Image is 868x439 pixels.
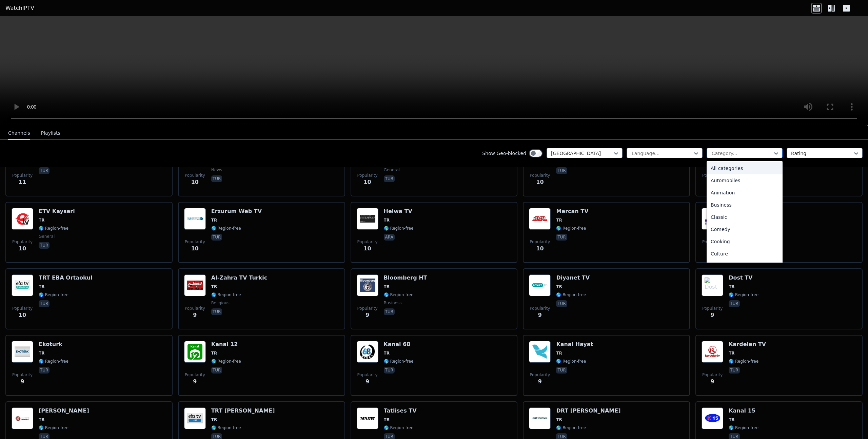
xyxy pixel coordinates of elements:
img: Helwa TV [357,208,378,230]
p: tur [556,234,567,241]
span: TR [384,217,390,223]
p: tur [384,308,395,315]
span: TR [384,350,390,356]
span: Popularity [12,372,33,378]
p: tur [211,234,222,241]
span: TR [556,217,562,223]
a: WatchIPTV [5,4,34,12]
p: tur [556,300,567,307]
span: religious [211,300,230,306]
span: Popularity [530,306,550,311]
p: tur [384,175,395,182]
img: Kent Turk [12,407,33,429]
p: tur [211,308,222,315]
div: Comedy [707,223,783,235]
span: 10 [191,178,199,186]
span: business [384,300,402,306]
span: news [211,167,222,173]
span: Popularity [530,173,550,178]
span: 🌎 Region-free [211,292,241,298]
div: Documentary [707,260,783,272]
span: TR [211,284,217,289]
span: 🌎 Region-free [211,425,241,431]
span: 9 [366,311,369,319]
span: Popularity [357,173,378,178]
p: tur [39,300,50,307]
h6: Kanal Hayat [556,341,593,348]
span: TR [384,417,390,422]
h6: Kanal 68 [384,341,414,348]
h6: Helwa TV [384,208,414,215]
span: 🌎 Region-free [39,292,68,298]
img: Tatlises TV [357,407,378,429]
span: TR [384,284,390,289]
span: 10 [536,178,544,186]
p: tur [39,167,50,174]
img: Mercan TV [529,208,551,230]
span: 9 [711,311,714,319]
span: 9 [366,378,369,386]
img: DRT Denizli [529,407,551,429]
span: Popularity [12,239,33,245]
span: 10 [363,178,371,186]
span: 10 [191,245,199,253]
span: 🌎 Region-free [211,359,241,364]
span: Popularity [357,306,378,311]
img: TRT EBA Lise [184,407,206,429]
img: Kanal 15 [702,407,723,429]
p: tur [729,367,739,374]
h6: Kardelen TV [729,341,766,348]
span: 9 [711,378,714,386]
span: 🌎 Region-free [39,359,68,364]
span: 9 [193,311,197,319]
p: tur [39,367,50,374]
span: general [39,234,55,239]
p: tur [729,300,739,307]
span: 10 [19,245,26,253]
div: Automobiles [707,174,783,187]
span: Popularity [357,372,378,378]
img: Ekoturk [12,341,33,363]
span: Popularity [185,173,205,178]
span: Popularity [702,306,723,311]
span: 🌎 Region-free [729,425,758,431]
button: Playlists [41,127,60,140]
span: 10 [536,245,544,253]
p: tur [211,367,222,374]
div: Cooking [707,235,783,248]
span: 🌎 Region-free [39,226,68,231]
span: Popularity [530,239,550,245]
span: Popularity [702,372,723,378]
span: TR [211,350,217,356]
span: TR [39,284,44,289]
span: TR [211,417,217,422]
h6: Tatlises TV [384,407,417,414]
img: Sun RTV [702,208,723,230]
span: 🌎 Region-free [729,359,758,364]
span: TR [556,284,562,289]
img: Kanal 12 [184,341,206,363]
img: Erzurum Web TV [184,208,206,230]
span: Popularity [702,239,723,245]
p: tur [556,367,567,374]
span: general [384,167,400,173]
div: Animation [707,187,783,199]
h6: TRT [PERSON_NAME] [211,407,275,414]
span: 10 [19,311,26,319]
span: TR [39,417,44,422]
p: tur [556,167,567,174]
span: 9 [538,311,542,319]
img: ETV Kayseri [12,208,33,230]
span: TR [729,417,734,422]
span: TR [39,217,44,223]
p: ara [384,234,395,241]
div: All categories [707,162,783,174]
h6: Al-Zahra TV Turkic [211,274,267,281]
div: Business [707,199,783,211]
span: 🌎 Region-free [556,359,586,364]
h6: Dost TV [729,274,758,281]
h6: Kanal 15 [729,407,758,414]
span: 🌎 Region-free [556,425,586,431]
span: TR [729,350,734,356]
h6: [PERSON_NAME] [39,407,89,414]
